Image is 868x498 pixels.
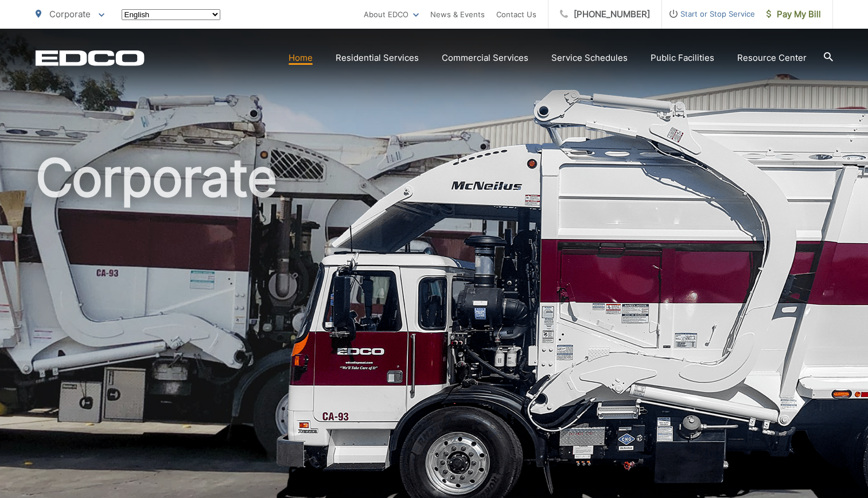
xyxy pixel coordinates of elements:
[49,9,91,20] span: Corporate
[496,7,536,21] a: Contact Us
[289,51,313,65] a: Home
[430,7,485,21] a: News & Events
[336,51,419,65] a: Residential Services
[122,9,220,20] select: Select a language
[766,7,821,21] span: Pay My Bill
[36,50,145,66] a: EDCD logo. Return to the homepage.
[737,51,807,65] a: Resource Center
[442,51,528,65] a: Commercial Services
[551,51,628,65] a: Service Schedules
[651,51,714,65] a: Public Facilities
[364,7,419,21] a: About EDCO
